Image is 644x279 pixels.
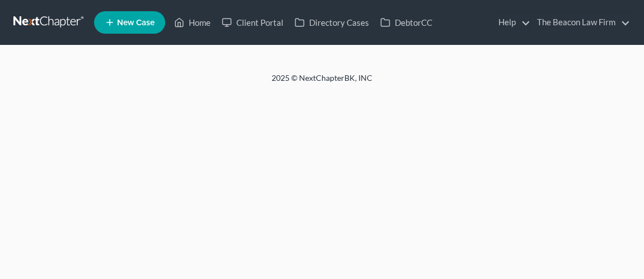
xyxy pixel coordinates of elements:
[53,72,591,93] div: 2025 © NextChapterBK, INC
[375,12,438,33] a: DebtorCC
[216,12,289,33] a: Client Portal
[531,12,630,33] a: The Beacon Law Firm
[169,12,216,33] a: Home
[94,11,165,34] new-legal-case-button: New Case
[493,12,530,33] a: Help
[289,12,375,33] a: Directory Cases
